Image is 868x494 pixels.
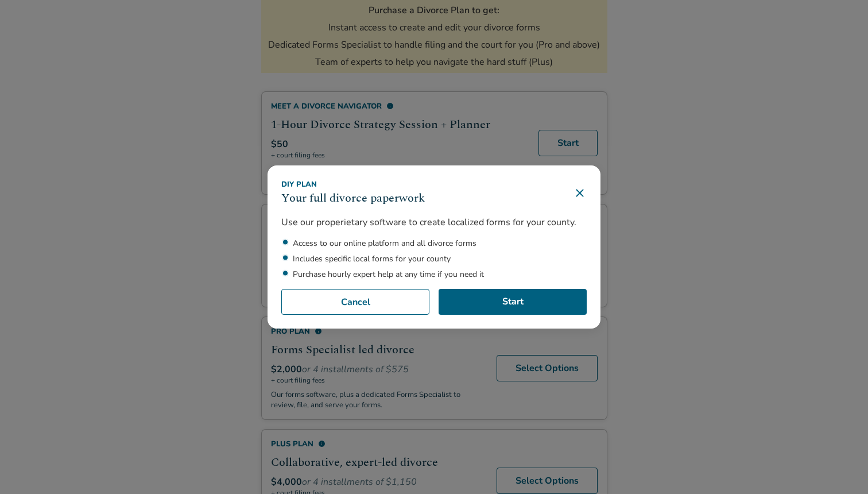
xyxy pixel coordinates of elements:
p: Use our properietary software to create localized forms for your county. [281,216,587,229]
div: DIY Plan [281,179,425,190]
h3: Your full divorce paperwork [281,190,425,207]
li: Purchase hourly expert help at any time if you need it [293,269,587,280]
li: Access to our online platform and all divorce forms [293,238,587,249]
iframe: Chat Widget [811,439,868,494]
a: Start [439,289,587,315]
button: Cancel [281,289,429,315]
li: Includes specific local forms for your county [293,253,587,264]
